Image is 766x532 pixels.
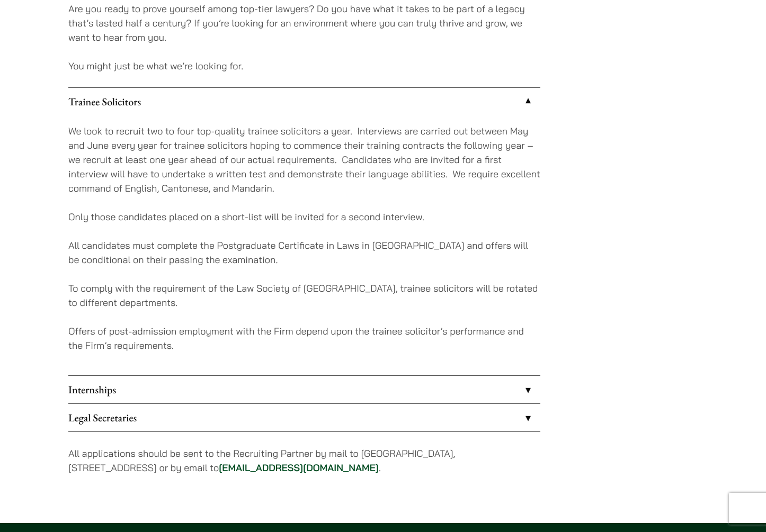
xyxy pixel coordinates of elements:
[68,88,540,115] a: Trainee Solicitors
[68,2,540,44] p: Are you ready to prove yourself among top-tier lawyers? Do you have what it takes to be part of a...
[68,124,540,195] p: We look to recruit two to four top-quality trainee solicitors a year. Interviews are carried out ...
[219,462,379,474] a: [EMAIL_ADDRESS][DOMAIN_NAME]
[68,115,540,375] div: Trainee Solicitors
[68,210,540,224] p: Only those candidates placed on a short-list will be invited for a second interview.
[68,404,540,431] a: Legal Secretaries
[68,446,540,475] p: All applications should be sent to the Recruiting Partner by mail to [GEOGRAPHIC_DATA], [STREET_A...
[68,376,540,403] a: Internships
[68,59,540,73] p: You might just be what we’re looking for.
[68,238,540,267] p: All candidates must complete the Postgraduate Certificate in Laws in [GEOGRAPHIC_DATA] and offers...
[68,324,540,353] p: Offers of post-admission employment with the Firm depend upon the trainee solicitor’s performance...
[68,281,540,310] p: To comply with the requirement of the Law Society of [GEOGRAPHIC_DATA], trainee solicitors will b...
